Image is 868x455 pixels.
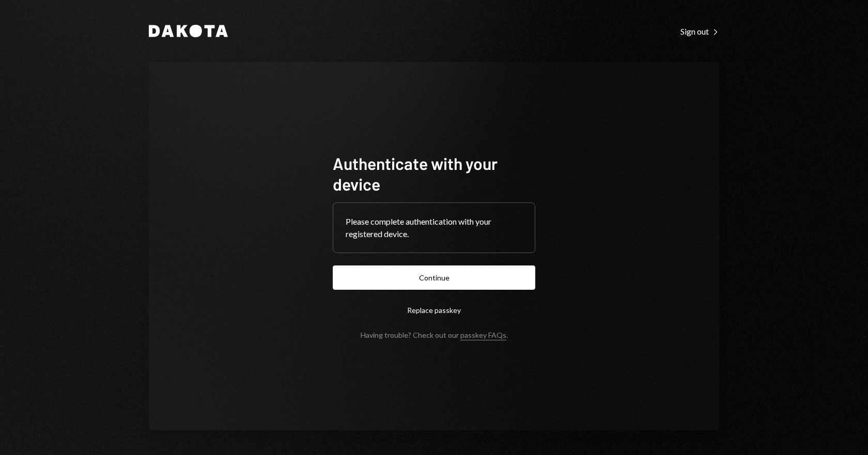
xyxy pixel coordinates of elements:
[680,25,719,37] a: Sign out
[460,331,506,340] a: passkey FAQs
[333,298,535,322] button: Replace passkey
[333,265,535,290] button: Continue
[361,331,508,339] div: Having trouble? Check out our .
[333,153,535,194] h1: Authenticate with your device
[680,26,719,37] div: Sign out
[346,215,522,240] div: Please complete authentication with your registered device.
